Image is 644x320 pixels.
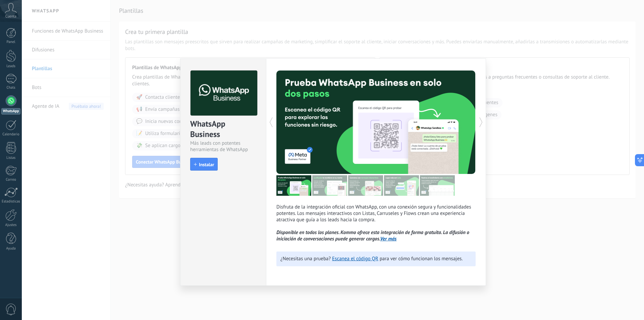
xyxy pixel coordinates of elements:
[332,256,378,262] a: Escanea el código QR
[1,108,20,115] div: WhatsApp
[1,178,21,182] div: Correo
[276,175,311,196] img: tour_image_7a4924cebc22ed9e3259523e50fe4fd6.png
[191,71,257,116] img: logo_main.png
[384,175,419,196] img: tour_image_62c9952fc9cf984da8d1d2aa2c453724.png
[1,40,21,44] div: Panel
[1,223,21,227] div: Ajustes
[276,204,476,242] p: Disfruta de la integración oficial con WhatsApp, con una conexión segura y funcionalidades potent...
[1,246,21,251] div: Ayuda
[190,119,256,140] div: WhatsApp Business
[199,162,214,167] span: Instalar
[280,256,331,262] span: ¿Necesitas una prueba?
[190,158,218,171] button: Instalar
[1,132,21,137] div: Calendario
[1,156,21,160] div: Listas
[420,175,455,196] img: tour_image_cc377002d0016b7ebaeb4dbe65cb2175.png
[1,64,21,68] div: Leads
[312,175,347,196] img: tour_image_cc27419dad425b0ae96c2716632553fa.png
[1,86,21,90] div: Chats
[380,236,397,242] a: Ver más
[5,14,16,19] span: Cuenta
[190,140,256,153] div: Más leads con potentes herramientas de WhatsApp
[380,256,463,262] span: para ver cómo funcionan los mensajes.
[276,229,469,242] i: Disponible en todos los planes. Kommo ofrece esta integración de forma gratuita. La difusión o in...
[1,199,21,204] div: Estadísticas
[348,175,383,196] img: tour_image_1009fe39f4f058b759f0df5a2b7f6f06.png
